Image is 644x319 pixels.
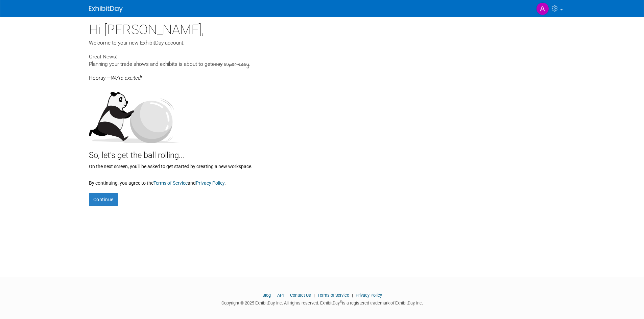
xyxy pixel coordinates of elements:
[89,193,118,206] button: Continue
[89,85,180,143] img: Let's get the ball rolling
[224,61,249,69] span: super-easy
[290,293,311,298] a: Contact Us
[89,143,555,161] div: So, let's get the ball rolling...
[153,180,188,186] a: Terms of Service
[312,293,316,298] span: |
[272,293,276,298] span: |
[89,17,555,39] div: Hi [PERSON_NAME],
[89,6,123,12] img: ExhibitDay
[536,2,549,15] img: Alex Christodoulou
[89,69,555,82] div: Hooray —
[89,39,555,47] div: Welcome to your new ExhibitDay account.
[89,161,555,170] div: On the next screen, you'll be asked to get started by creating a new workspace.
[350,293,355,298] span: |
[89,60,555,69] div: Planning your trade shows and exhibits is about to get .
[356,293,382,298] a: Privacy Policy
[196,180,224,186] a: Privacy Policy
[89,176,555,186] div: By continuing, you agree to the and .
[89,53,555,60] div: Great News:
[212,61,222,67] span: easy
[285,293,289,298] span: |
[317,293,349,298] a: Terms of Service
[277,293,284,298] a: API
[340,300,342,304] sup: ®
[111,75,142,81] span: We're excited!
[262,293,271,298] a: Blog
